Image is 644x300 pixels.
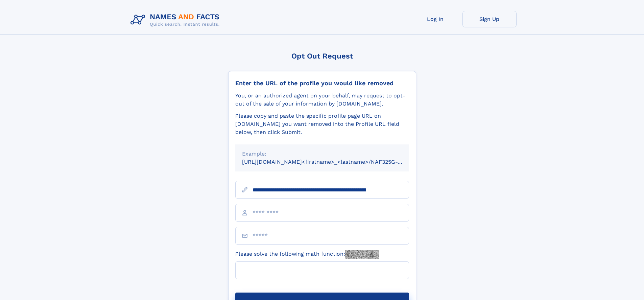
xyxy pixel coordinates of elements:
div: You, or an authorized agent on your behalf, may request to opt-out of the sale of your informatio... [235,92,409,108]
img: Logo Names and Facts [128,11,225,29]
small: [URL][DOMAIN_NAME]<firstname>_<lastname>/NAF325G-xxxxxxxx [242,159,422,165]
label: Please solve the following math function: [235,250,379,259]
div: Enter the URL of the profile you would like removed [235,79,409,87]
a: Sign Up [462,11,517,27]
div: Example: [242,150,402,158]
a: Log In [408,11,462,27]
div: Opt Out Request [228,52,416,60]
div: Please copy and paste the specific profile page URL on [DOMAIN_NAME] you want removed into the Pr... [235,112,409,136]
